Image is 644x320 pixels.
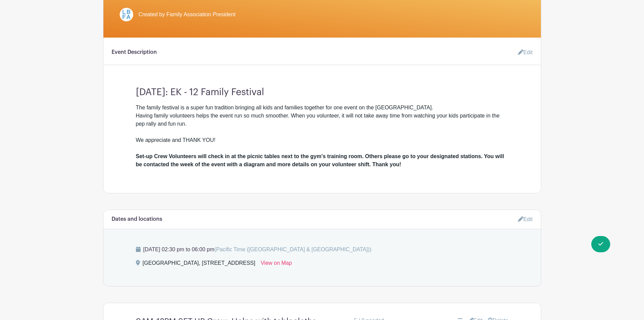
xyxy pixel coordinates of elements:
[512,46,533,59] a: Edit
[261,259,292,270] a: View on Map
[214,247,372,252] span: (Pacific Time ([GEOGRAPHIC_DATA] & [GEOGRAPHIC_DATA]))
[136,81,508,98] h3: [DATE]: EK - 12 Family Festival
[143,259,256,270] div: [GEOGRAPHIC_DATA], [STREET_ADDRESS]
[112,49,157,56] h6: Event Description
[518,214,533,225] a: Edit
[120,8,133,21] img: LBFArev.png
[136,246,508,254] p: [DATE] 02:30 pm to 06:00 pm
[112,216,162,222] h6: Dates and locations
[136,153,504,167] strong: Set-up Crew Volunteers will check in at the picnic tables next to the gym's training room. Others...
[136,104,508,169] div: The family festival is a super fun tradition bringing all kids and families together for one even...
[139,10,236,19] span: Created by Family Association President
